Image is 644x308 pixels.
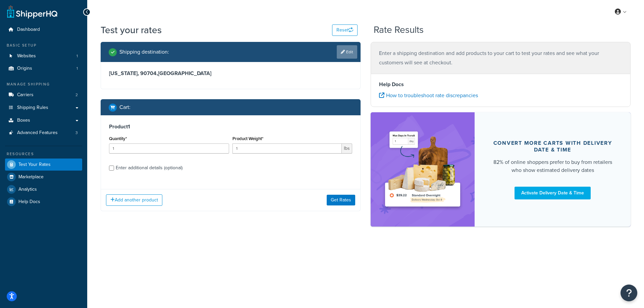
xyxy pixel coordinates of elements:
a: Carriers2 [5,89,82,101]
a: Boxes [5,114,82,127]
span: Websites [17,53,36,59]
li: Websites [5,50,82,62]
input: Enter additional details (optional) [109,166,114,171]
img: feature-image-ddt-36eae7f7280da8017bfb280eaccd9c446f90b1fe08728e4019434db127062ab4.png [381,122,465,217]
span: Origins [17,66,32,71]
div: Manage Shipping [5,81,82,87]
span: Help Docs [18,199,40,205]
h3: Product 1 [109,123,352,130]
a: Activate Delivery Date & Time [515,187,591,199]
a: Edit [337,45,357,59]
a: How to troubleshoot rate discrepancies [379,91,478,99]
a: Dashboard [5,23,82,36]
h1: Test your rates [101,23,162,37]
a: Test Your Rates [5,159,82,171]
a: Websites1 [5,50,82,62]
button: Reset [332,24,358,36]
a: Origins1 [5,62,82,75]
h4: Help Docs [379,80,622,88]
a: Shipping Rules [5,102,82,114]
span: Boxes [17,118,30,123]
span: 1 [76,66,78,71]
li: Advanced Features [5,127,82,139]
div: Enter additional details (optional) [116,163,182,173]
label: Product Weight* [232,136,263,141]
div: Basic Setup [5,43,82,48]
span: Carriers [17,92,34,98]
li: Origins [5,62,82,75]
input: 0 [109,143,229,153]
a: Advanced Features3 [5,127,82,139]
h2: Cart : [119,104,130,110]
h3: [US_STATE], 90704 , [GEOGRAPHIC_DATA] [109,70,352,77]
div: Convert more carts with delivery date & time [491,140,614,153]
span: Analytics [18,187,37,192]
button: Add another product [106,194,162,206]
h2: Shipping destination : [119,49,169,55]
li: Carriers [5,89,82,101]
span: Marketplace [18,174,44,180]
div: Resources [5,151,82,157]
span: Advanced Features [17,130,58,136]
label: Quantity* [109,136,127,141]
h2: Rate Results [374,25,424,35]
button: Open Resource Center [621,285,637,301]
p: Enter a shipping destination and add products to your cart to test your rates and see what your c... [379,49,622,67]
a: Help Docs [5,196,82,208]
button: Get Rates [327,195,355,205]
span: 3 [75,130,78,136]
span: 2 [75,92,78,98]
input: 0.00 [232,143,342,153]
a: Marketplace [5,171,82,183]
span: Dashboard [17,27,40,33]
span: Test Your Rates [18,162,51,168]
span: lbs [342,143,352,153]
a: Analytics [5,183,82,195]
span: 1 [76,53,78,59]
span: Shipping Rules [17,105,48,111]
div: 82% of online shoppers prefer to buy from retailers who show estimated delivery dates [491,158,614,174]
